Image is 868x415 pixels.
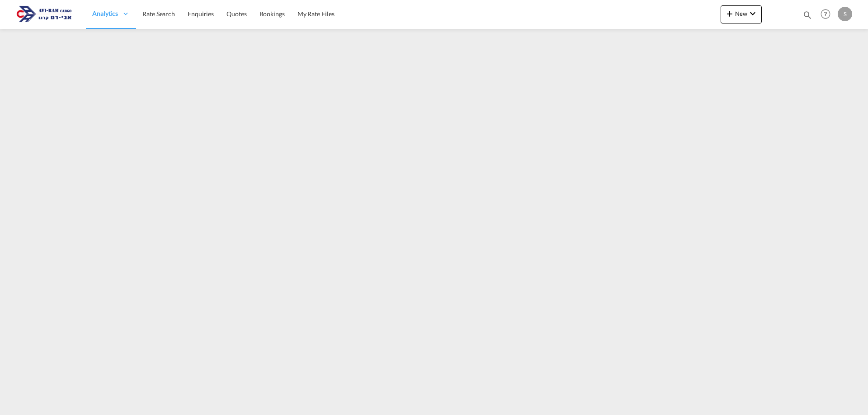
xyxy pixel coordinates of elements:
[188,10,214,18] span: Enquiries
[747,8,758,19] md-icon: icon-chevron-down
[818,6,833,22] span: Help
[818,6,838,23] div: Help
[802,10,812,20] md-icon: icon-magnify
[802,10,812,23] div: icon-magnify
[838,7,852,21] div: S
[226,10,246,18] span: Quotes
[297,10,335,18] span: My Rate Files
[721,5,762,23] button: icon-plus 400-fgNewicon-chevron-down
[92,9,118,18] span: Analytics
[142,10,175,18] span: Rate Search
[724,8,735,19] md-icon: icon-plus 400-fg
[259,10,285,18] span: Bookings
[14,4,75,24] img: 166978e0a5f911edb4280f3c7a976193.png
[724,10,758,17] span: New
